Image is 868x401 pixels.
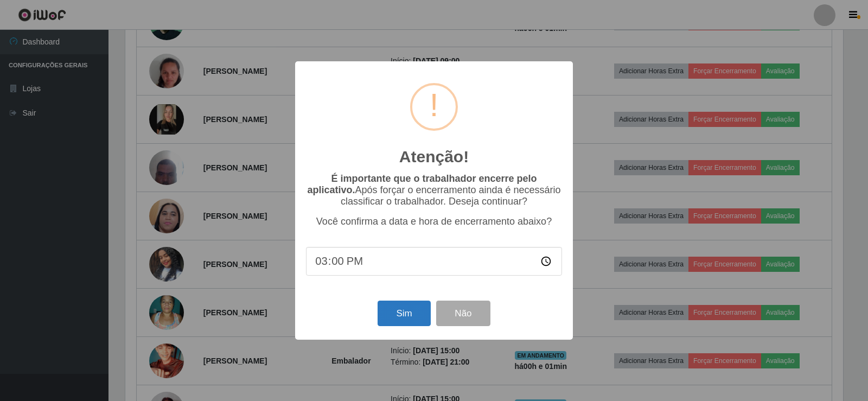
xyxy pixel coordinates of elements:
[306,173,562,207] p: Após forçar o encerramento ainda é necessário classificar o trabalhador. Deseja continuar?
[307,173,537,195] b: É importante que o trabalhador encerre pelo aplicativo.
[378,301,430,326] button: Sim
[306,216,562,227] p: Você confirma a data e hora de encerramento abaixo?
[399,147,469,167] h2: Atenção!
[436,301,490,326] button: Não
